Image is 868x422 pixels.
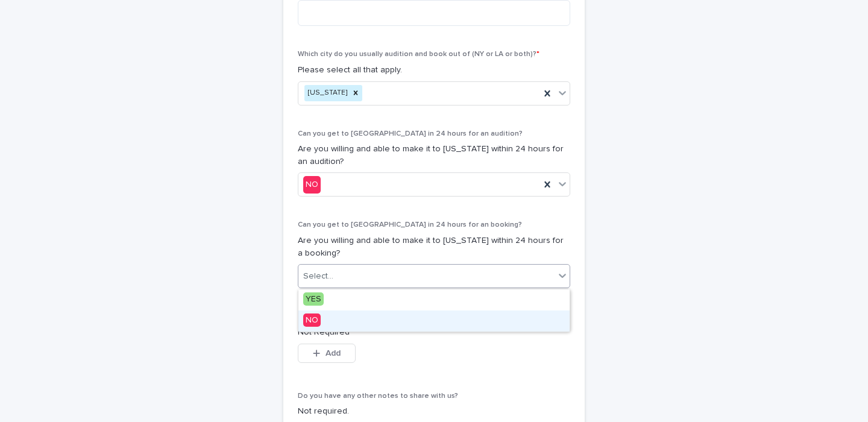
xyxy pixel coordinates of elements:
div: NO [303,176,321,194]
span: YES [303,292,324,306]
div: YES [298,289,570,310]
span: Can you get to [GEOGRAPHIC_DATA] in 24 hours for an audition? [298,130,523,137]
span: Can you get to [GEOGRAPHIC_DATA] in 24 hours for an booking? [298,221,522,228]
p: Please select all that apply. [298,64,570,77]
div: Select... [303,270,333,283]
p: Not Required [298,326,570,339]
span: Add [325,349,341,357]
span: Do you have any other notes to share with us? [298,392,458,400]
p: Are you willing and able to make it to [US_STATE] within 24 hours for a booking? [298,235,570,260]
span: Which city do you usually audition and book out of (NY or LA or both)? [298,51,539,58]
div: [US_STATE] [304,85,349,101]
div: NO [298,310,570,332]
p: Are you willing and able to make it to [US_STATE] within 24 hours for an audition? [298,143,570,168]
span: NO [303,313,321,327]
p: Not required. [298,405,570,418]
button: Add [298,344,356,363]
